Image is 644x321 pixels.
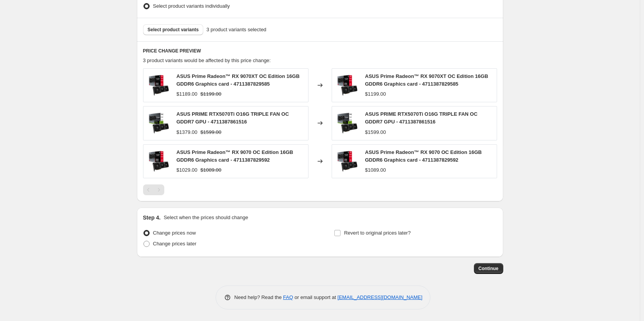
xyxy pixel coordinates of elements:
span: Change prices now [153,230,196,236]
span: ASUS Prime Radeon™ RX 9070XT OC Edition 16GB GDDR6 Graphics card - 4711387829585 [177,73,300,87]
div: $1089.00 [365,166,386,174]
span: Select product variants individually [153,3,230,9]
nav: Pagination [143,184,164,195]
div: $1199.00 [365,90,386,98]
button: Select product variants [143,24,204,35]
strike: $1599.00 [201,128,221,136]
span: 3 product variants selected [206,26,266,34]
strike: $1199.00 [201,90,221,98]
img: PRIME-RX9070XT-O16G_80x.jpg [147,74,170,97]
span: ASUS PRIME RTX5070Ti O16G TRIPLE FAN OC GDDR7 GPU - 4711387861516 [177,111,289,125]
img: PRIME-RTX5070TI-O16G_80x.jpg [336,112,359,135]
span: ASUS Prime Radeon™ RX 9070 OC Edition 16GB GDDR6 Graphics card - 4711387829592 [365,149,482,163]
div: $1379.00 [177,128,197,136]
img: PRIME-RX9070XT-O16G_80x.jpg [336,74,359,97]
img: 4711387829592_80x.jpg [336,150,359,173]
h6: PRICE CHANGE PREVIEW [143,48,497,54]
span: 3 product variants would be affected by this price change: [143,57,271,63]
strike: $1089.00 [201,166,221,174]
span: Select product variants [148,27,199,33]
span: or email support at [293,294,337,300]
span: Continue [479,265,499,272]
div: $1189.00 [177,90,197,98]
span: ASUS PRIME RTX5070Ti O16G TRIPLE FAN OC GDDR7 GPU - 4711387861516 [365,111,478,125]
button: Continue [474,263,503,274]
a: [EMAIL_ADDRESS][DOMAIN_NAME] [337,294,422,300]
span: Revert to original prices later? [344,230,411,236]
span: Change prices later [153,241,197,247]
span: Need help? Read the [234,294,283,300]
a: FAQ [283,294,293,300]
div: $1599.00 [365,128,386,136]
span: ASUS Prime Radeon™ RX 9070XT OC Edition 16GB GDDR6 Graphics card - 4711387829585 [365,73,488,87]
h2: Step 4. [143,214,161,221]
img: 4711387829592_80x.jpg [147,150,170,173]
p: Select when the prices should change [164,214,248,221]
img: PRIME-RTX5070TI-O16G_80x.jpg [147,112,170,135]
span: ASUS Prime Radeon™ RX 9070 OC Edition 16GB GDDR6 Graphics card - 4711387829592 [177,149,293,163]
div: $1029.00 [177,166,197,174]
